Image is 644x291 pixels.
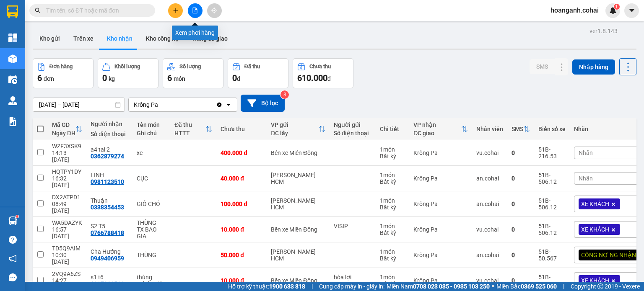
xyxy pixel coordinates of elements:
[380,204,405,211] div: Bất kỳ
[7,5,18,18] img: logo-vxr
[8,75,17,84] img: warehouse-icon
[168,3,183,18] button: plus
[91,178,124,185] div: 0981123510
[581,226,609,233] span: XE KHÁCH
[521,283,557,290] strong: 0369 525 060
[271,130,319,136] div: ĐC lấy
[225,101,232,108] svg: open
[581,200,609,208] span: XE KHÁCH
[413,175,468,182] div: Krông Pa
[137,281,166,287] div: tx báo giá
[137,175,166,182] div: CỤC
[67,28,100,49] button: Trên xe
[293,58,353,88] button: Chưa thu610.000đ
[228,58,288,88] button: Đã thu0đ
[512,277,530,284] div: 0
[8,96,17,105] img: warehouse-icon
[207,3,222,18] button: aim
[380,178,405,185] div: Bất kỳ
[380,248,405,255] div: 1 món
[538,197,566,211] div: 51B-506.12
[492,285,494,288] span: ⚪️
[98,58,158,88] button: Khối lượng0kg
[137,201,166,207] div: GIỎ CHÓ
[35,8,41,13] span: search
[163,58,223,88] button: Số lượng6món
[269,283,305,290] strong: 1900 633 818
[9,273,17,281] span: message
[241,95,285,112] button: Bộ lọc
[52,270,82,277] div: 2VQ9A6ZS
[102,73,107,83] span: 0
[496,282,557,291] span: Miền Bắc
[628,7,636,14] span: caret-down
[380,274,405,281] div: 1 món
[413,252,468,258] div: Krông Pa
[137,149,166,156] div: xe
[380,153,405,160] div: Bất kỳ
[271,121,319,128] div: VP gửi
[334,121,371,128] div: Người gửi
[44,75,54,82] span: đơn
[188,3,203,18] button: file-add
[413,201,468,207] div: Krông Pa
[589,26,618,36] div: ver 1.8.143
[91,121,128,127] div: Người nhận
[100,28,139,49] button: Kho nhận
[221,149,262,156] div: 400.000 đ
[512,126,523,132] div: SMS
[114,64,140,70] div: Khối lượng
[8,33,17,42] img: dashboard-icon
[134,100,158,109] div: Krông Pa
[109,75,115,82] span: kg
[512,201,530,207] div: 0
[48,118,86,140] th: Toggle SortBy
[91,274,128,281] div: s1 t6
[538,248,566,262] div: 51B-50.567
[192,8,198,13] span: file-add
[211,8,217,13] span: aim
[538,172,566,185] div: 51B-506.12
[507,118,534,140] th: Toggle SortBy
[624,3,639,18] button: caret-down
[309,64,331,70] div: Chưa thu
[271,277,325,284] div: Bến xe Miền Đông
[512,252,530,258] div: 0
[221,252,262,258] div: 50.000 đ
[186,28,234,49] button: Hàng đã giao
[173,8,179,13] span: plus
[8,216,17,225] img: warehouse-icon
[16,215,18,218] sup: 1
[228,282,305,291] span: Hỗ trợ kỹ thuật:
[221,226,262,233] div: 10.000 đ
[579,175,593,182] span: Nhãn
[221,201,262,207] div: 100.000 đ
[52,245,82,252] div: TD5Q9AIM
[49,64,73,70] div: Đơn hàng
[572,59,615,75] button: Nhập hàng
[413,149,468,156] div: Krông Pa
[52,277,82,291] div: 14:27 [DATE]
[137,274,166,281] div: thùng
[413,121,461,128] div: VP nhận
[91,153,124,160] div: 0362879274
[413,226,468,233] div: Krông Pa
[9,255,17,263] span: notification
[91,172,128,178] div: LINH
[297,73,327,83] span: 610.000
[52,121,75,128] div: Mã GD
[33,98,125,111] input: Select a date range.
[512,175,530,182] div: 0
[237,75,240,82] span: đ
[91,248,128,255] div: Cha Hướng
[52,252,82,265] div: 10:30 [DATE]
[312,282,313,291] span: |
[319,282,384,291] span: Cung cấp máy in - giấy in:
[380,281,405,287] div: Bất kỳ
[271,149,325,156] div: Bến xe Miền Đông
[9,236,17,244] span: question-circle
[476,277,503,284] div: vu.cohai
[33,58,93,88] button: Đơn hàng6đơn
[581,251,636,259] span: CÔNG NỢ NG NHẬN
[271,248,325,262] div: [PERSON_NAME] HCM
